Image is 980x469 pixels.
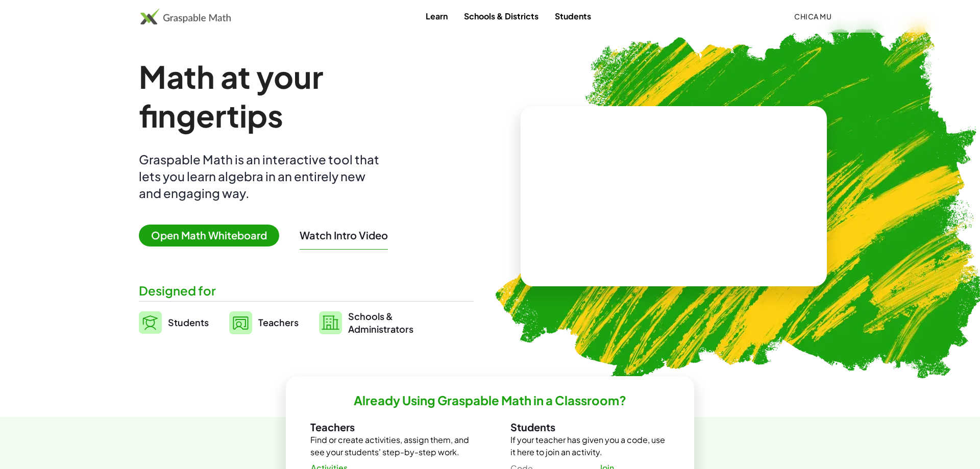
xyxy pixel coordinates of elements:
span: Open Math Whiteboard [139,225,279,246]
p: If your teacher has given you a code, use it here to join an activity. [510,434,670,458]
a: Teachers [229,310,299,335]
a: Students [547,7,599,26]
a: Students [139,310,209,335]
h3: Teachers [310,421,470,434]
button: Watch Intro Video [300,229,388,242]
p: Find or create activities, assign them, and see your students' step-by-step work. [310,434,470,458]
span: Students [168,316,209,328]
video: What is this? This is dynamic math notation. Dynamic math notation plays a central role in how Gr... [597,158,750,235]
img: svg%3e [229,311,252,334]
h1: Math at your fingertips [139,57,463,135]
span: Teachers [258,316,299,328]
a: Schools & Districts [456,7,547,26]
div: Graspable Math is an interactive tool that lets you learn algebra in an entirely new and engaging... [139,151,384,202]
h3: Students [510,421,670,434]
button: Chica mu [786,7,840,26]
div: Designed for [139,282,474,299]
span: Schools & Administrators [348,310,413,335]
span: Chica mu [794,12,831,21]
a: Learn [418,7,456,26]
img: svg%3e [139,311,162,334]
img: svg%3e [319,311,342,334]
a: Schools &Administrators [319,310,413,335]
h2: Already Using Graspable Math in a Classroom? [354,392,626,408]
a: Open Math Whiteboard [139,231,287,241]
